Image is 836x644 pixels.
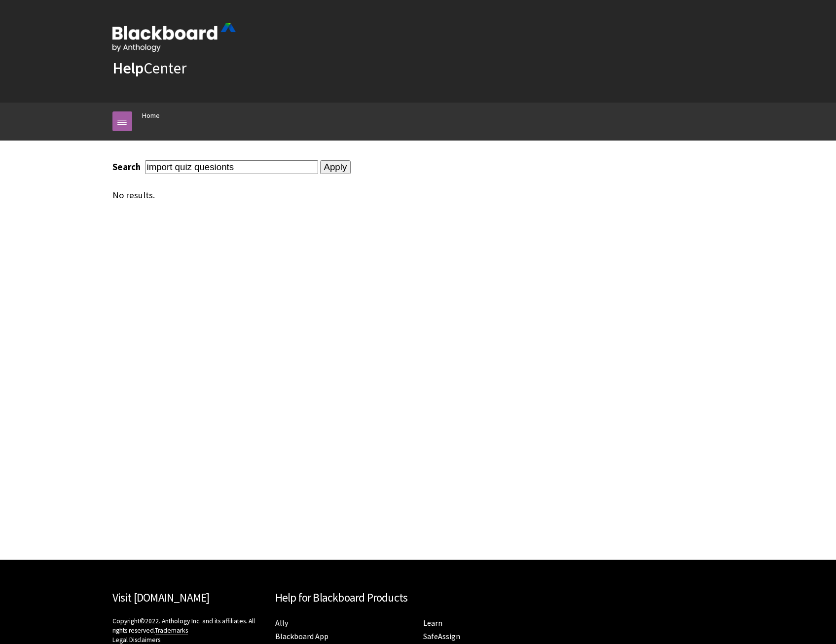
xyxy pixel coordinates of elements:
[112,58,144,78] strong: Help
[155,626,188,635] a: Trademarks
[112,190,724,201] div: No results.
[275,618,288,628] a: Ally
[112,161,143,173] label: Search
[275,589,561,607] h2: Help for Blackboard Products
[423,631,460,642] a: SafeAssign
[423,618,442,628] a: Learn
[112,23,236,52] img: Blackboard by Anthology
[320,160,351,174] input: Apply
[112,590,210,605] a: Visit [DOMAIN_NAME]
[112,58,186,78] a: HelpCenter
[142,109,160,122] a: Home
[275,631,328,642] a: Blackboard App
